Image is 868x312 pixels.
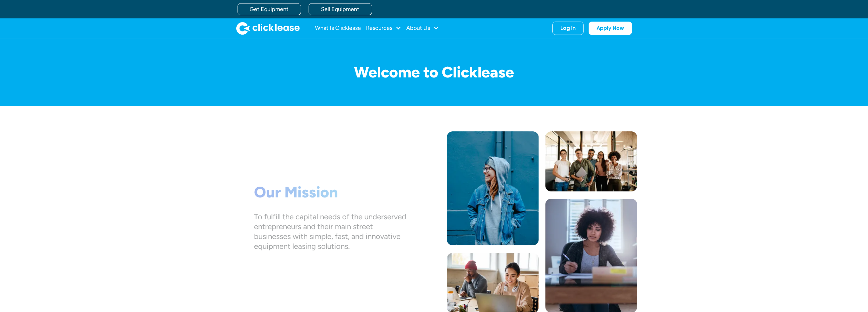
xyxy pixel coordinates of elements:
a: Get Equipment [238,3,301,15]
div: Resources [366,22,401,35]
img: Clicklease logo [236,22,300,35]
div: To fulfill the capital needs of the underserved entrepreneurs and their main street businesses wi... [254,211,406,251]
a: Apply Now [589,22,632,35]
h1: Welcome to Clicklease [231,64,637,81]
a: What Is Clicklease [315,22,361,35]
div: About Us [406,22,439,35]
div: Log In [560,25,576,31]
a: Sell Equipment [309,3,372,15]
h1: Our Mission [254,183,406,202]
a: home [236,22,300,35]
